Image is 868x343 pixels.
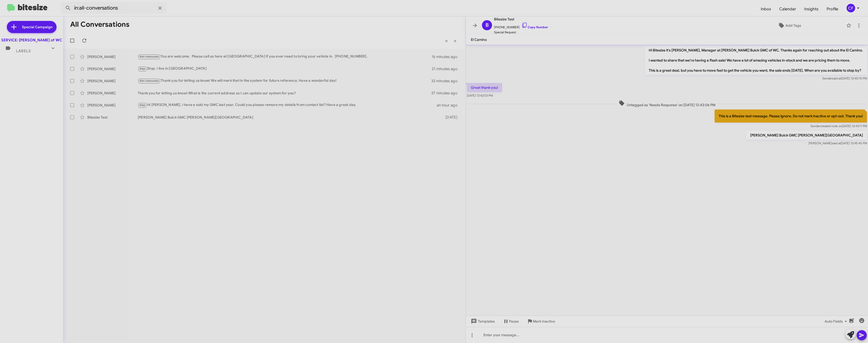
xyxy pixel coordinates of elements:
div: Hi [PERSON_NAME], I have e sold my GMC last year. Could you please remove my details from contact... [138,102,437,108]
span: Templates [470,317,495,326]
div: 33 minutes ago [431,78,462,83]
span: Sender [DATE] 12:43:11 PM [810,124,867,128]
span: created note on [820,124,842,128]
div: [PERSON_NAME] [87,103,138,108]
span: « [445,38,448,44]
div: 21 minutes ago [432,66,462,71]
button: Pause [499,317,523,326]
span: Not-Interested [140,55,159,58]
a: Inbox [757,2,775,16]
div: CF [847,4,855,12]
div: [PERSON_NAME] [87,66,138,71]
span: [PERSON_NAME] [DATE] 12:45:45 PM [808,141,867,145]
p: [PERSON_NAME] Buick GMC [PERSON_NAME][GEOGRAPHIC_DATA] [746,131,867,140]
span: B [485,21,489,29]
span: Stop [140,103,146,107]
div: [PERSON_NAME] [87,54,138,59]
nav: Page navigation example [442,36,459,46]
span: Pause [509,317,519,326]
div: [PERSON_NAME] [87,78,138,83]
p: This is a Bitesize test message. Please ignore. Do not mark inactive or opt-out. Thank you! [715,109,867,123]
button: Auto Fields [821,317,853,326]
div: an hour ago [437,103,462,108]
a: Insights [800,2,823,16]
span: » [454,38,456,44]
a: Copy Number [522,25,548,29]
div: 16 minutes ago [432,54,462,59]
span: said at [832,141,841,145]
div: Bitesize Test [87,115,138,120]
a: Calendar [775,2,800,16]
div: [PERSON_NAME] Buick GMC [PERSON_NAME][GEOGRAPHIC_DATA] [138,115,438,120]
span: El Camino [471,37,487,42]
p: Great thank you! [467,83,502,92]
button: Add Tags [735,21,844,30]
div: 37 minutes ago [431,91,462,96]
span: Mark Inactive [533,317,555,326]
span: Sender [DATE] 12:40:15 PM [822,76,867,80]
span: Special Request [494,30,548,35]
h1: All Conversations [70,20,129,28]
span: [DATE] 12:42:03 PM [467,94,493,97]
div: Thank you for letting us know! What is the current address so I can update our system for you? [138,91,431,96]
input: Search [61,2,167,14]
p: Hi Bitesize it's [PERSON_NAME], Manager at [PERSON_NAME] Buick GMC of WC. Thanks again for reachi... [645,46,867,75]
div: [PERSON_NAME] [87,91,138,96]
button: Previous [442,36,451,46]
span: Untagged as 'Needs Response' on [DATE] 12:43:06 PM [617,100,717,107]
span: Auto Fields [825,317,849,326]
a: Profile [823,2,842,16]
span: Bitesize Test [494,16,548,22]
span: [PHONE_NUMBER] [494,22,548,30]
button: Next [451,36,459,46]
span: Labels [16,49,31,53]
button: CF [842,4,862,12]
span: Add Tags [785,21,801,30]
div: You are welcome. Please call us here at [GEOGRAPHIC_DATA] if you ever need to bring your vehicle ... [138,54,432,60]
div: Stop. I live in [GEOGRAPHIC_DATA] [138,66,432,72]
div: [DATE] [438,115,462,120]
span: Special Campaign [22,24,52,30]
button: Mark Inactive [523,317,559,326]
span: Not-Interested [140,79,159,82]
div: SERVICE: [PERSON_NAME] of WC [1,38,62,43]
button: Templates [466,317,499,326]
div: Thank you for letting us know! We will mark that in the system for future reference. Have a wonde... [138,78,431,84]
span: Stop [140,67,146,70]
span: said at [832,76,841,80]
a: Special Campaign [7,21,57,33]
